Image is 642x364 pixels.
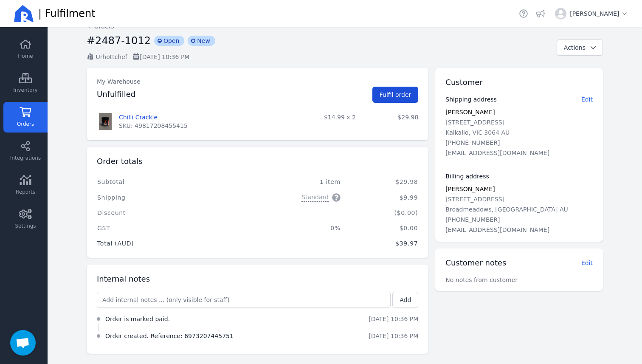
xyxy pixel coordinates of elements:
td: $39.97 [347,236,418,251]
h3: Shipping address [445,95,497,104]
button: Add [392,292,418,308]
span: New [188,36,215,46]
span: [EMAIL_ADDRESS][DOMAIN_NAME] [445,226,549,233]
p: Order created. Reference: 6973207445751 [105,332,234,340]
span: [PERSON_NAME] [570,9,628,18]
h2: Unfulfilled [97,88,135,100]
span: No notes from customer [445,277,518,283]
p: Order is marked paid. [105,315,170,323]
td: ($0.00) [347,205,418,220]
span: Kalkallo, VIC 3064 AU [445,129,510,136]
span: [PERSON_NAME] [445,186,495,192]
td: Total (AUD) [97,236,214,251]
h2: Customer notes [445,257,506,269]
td: 1 item [214,174,347,189]
h2: Customer [445,76,482,88]
td: Discount [97,205,214,220]
span: [EMAIL_ADDRESS][DOMAIN_NAME] [445,150,549,156]
span: Open [154,36,184,46]
span: My Warehouse [97,78,141,85]
h2: Order totals [97,155,142,167]
div: Open chat [10,330,36,356]
h2: Internal notes [97,273,150,285]
h2: #2487-1012 [87,34,151,48]
span: [STREET_ADDRESS] [445,196,504,203]
span: [PERSON_NAME] [445,109,495,116]
td: $29.98 [363,110,425,133]
span: [STREET_ADDRESS] [445,119,504,126]
span: [PHONE_NUMBER] [445,216,500,223]
span: Add [400,296,411,303]
button: Actions [557,40,603,56]
button: Edit [581,95,593,104]
a: Helpdesk [518,8,529,20]
span: Inventory [13,87,37,93]
button: [PERSON_NAME] [552,4,632,23]
span: Reports [16,189,35,195]
button: Edit [581,259,593,267]
button: Standard [301,193,341,202]
img: Chilli Crackle [97,113,114,130]
td: $29.98 [347,174,418,189]
td: GST [97,220,214,236]
td: 0% [214,220,347,236]
span: Standard [301,193,329,202]
a: Chilli Crackle [119,113,158,121]
span: Actions [564,44,586,51]
td: $9.99 [347,189,418,205]
span: | Fulfilment [38,7,96,20]
p: [DATE] 10:36 PM [132,53,190,61]
span: Home [18,53,33,59]
span: Urhottchef [96,54,127,60]
input: Add internal notes ... (only visible for staff) [97,292,390,308]
td: $0.00 [347,220,418,236]
span: Broadmeadows, [GEOGRAPHIC_DATA] AU [445,206,568,213]
button: Fulfil order [372,87,419,103]
span: Edit [581,96,593,103]
span: Orders [17,121,34,127]
span: Fulfil order [380,91,411,98]
time: [DATE] 10:36 PM [369,316,418,322]
img: Ricemill Logo [14,3,34,24]
td: Shipping [97,189,214,205]
td: $14.99 x 2 [280,110,363,133]
span: [PHONE_NUMBER] [445,139,500,146]
time: [DATE] 10:36 PM [369,333,418,339]
span: Settings [15,223,36,229]
h3: Billing address [445,172,489,181]
span: SKU: 49817208455415 [119,121,188,130]
td: Subtotal [97,174,214,189]
span: Edit [581,260,593,266]
span: Integrations [10,155,41,161]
